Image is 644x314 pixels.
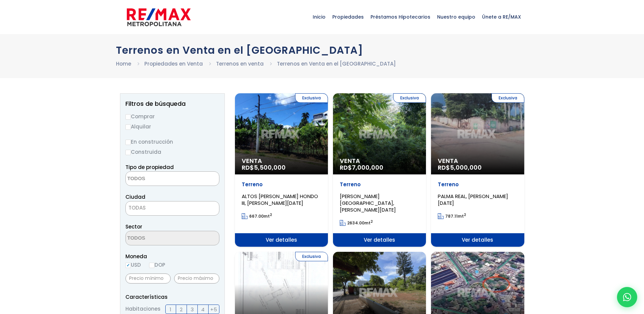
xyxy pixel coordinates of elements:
span: 2634.00 [347,220,364,226]
input: Comprar [125,114,131,120]
span: Exclusiva [295,252,328,261]
a: Exclusiva Venta RD$7,000,000 Terreno [PERSON_NAME][GEOGRAPHIC_DATA], [PERSON_NAME][DATE] 2634.00m... [333,93,426,247]
span: Ver detalles [333,233,426,247]
span: mt [242,213,272,219]
span: Ciudad [125,193,145,200]
sup: 2 [464,212,466,217]
span: mt [438,213,466,219]
span: 787.11 [445,213,458,219]
p: Terreno [438,181,517,188]
span: 2 [180,305,183,314]
span: Venta [340,158,419,164]
label: DOP [149,261,165,269]
a: Propiedades en Venta [144,60,203,67]
span: Inicio [309,7,329,27]
span: RD$ [340,163,383,172]
img: remax-metropolitana-logo [127,7,191,27]
textarea: Search [126,172,191,186]
a: Exclusiva Venta RD$5,500,000 Terreno ALTOS [PERSON_NAME] HONDO III, [PERSON_NAME][DATE] 667.00mt2... [235,93,328,247]
sup: 2 [371,219,373,224]
input: Alquilar [125,124,131,130]
span: +5 [210,305,217,314]
p: Características [125,293,219,301]
span: 5,500,000 [254,163,286,172]
span: Exclusiva [492,93,524,103]
a: Terrenos en venta [216,60,264,67]
span: Sector [125,223,142,230]
span: Venta [242,158,321,164]
span: 5,000,000 [450,163,482,172]
h2: Filtros de búsqueda [125,100,219,107]
span: TODAS [128,204,146,211]
input: Precio máximo [174,273,219,284]
span: PALMA REAL, [PERSON_NAME][DATE] [438,193,508,207]
span: mt [340,220,373,226]
span: Propiedades [329,7,367,27]
span: TODAS [126,203,219,213]
span: 1 [170,305,171,314]
input: Precio mínimo [125,273,171,284]
p: Terreno [340,181,419,188]
label: En construcción [125,138,219,146]
textarea: Search [126,231,191,246]
span: 4 [201,305,205,314]
a: Home [116,60,131,67]
span: ALTOS [PERSON_NAME] HONDO III, [PERSON_NAME][DATE] [242,193,318,207]
span: RD$ [438,163,482,172]
input: USD [125,263,131,268]
label: USD [125,261,141,269]
li: Terrenos en Venta en el [GEOGRAPHIC_DATA] [277,59,396,68]
span: 3 [191,305,194,314]
span: Habitaciones [125,305,161,314]
span: 667.00 [249,213,264,219]
input: DOP [149,263,154,268]
label: Alquilar [125,122,219,131]
span: Exclusiva [295,93,328,103]
input: Construida [125,150,131,155]
label: Comprar [125,112,219,121]
span: Tipo de propiedad [125,164,174,171]
a: Exclusiva Venta RD$5,000,000 Terreno PALMA REAL, [PERSON_NAME][DATE] 787.11mt2 Ver detalles [431,93,524,247]
sup: 2 [270,212,272,217]
span: Exclusiva [393,93,426,103]
span: TODAS [125,201,219,216]
span: RD$ [242,163,286,172]
span: Únete a RE/MAX [479,7,524,27]
span: [PERSON_NAME][GEOGRAPHIC_DATA], [PERSON_NAME][DATE] [340,193,396,213]
label: Construida [125,148,219,156]
p: Terreno [242,181,321,188]
h1: Terrenos en Venta en el [GEOGRAPHIC_DATA] [116,44,528,56]
span: Ver detalles [431,233,524,247]
span: Préstamos Hipotecarios [367,7,434,27]
input: En construcción [125,140,131,145]
span: Ver detalles [235,233,328,247]
span: Nuestro equipo [434,7,479,27]
span: 7,000,000 [352,163,383,172]
span: Venta [438,158,517,164]
span: Moneda [125,252,219,261]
